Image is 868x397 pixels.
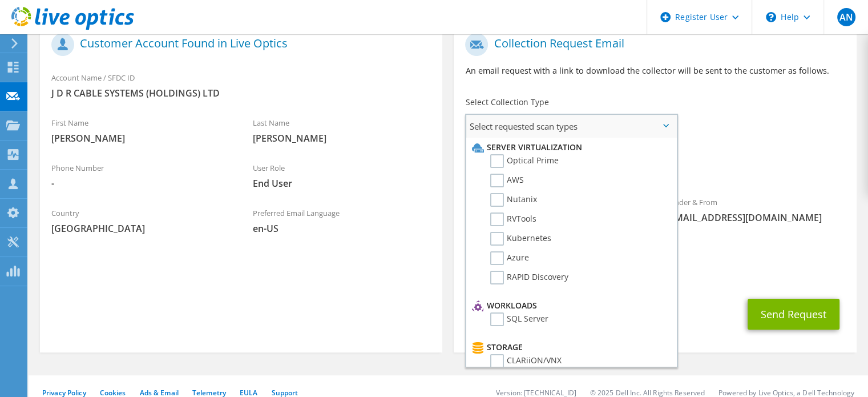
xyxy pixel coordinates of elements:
span: en-US [253,222,431,235]
label: SQL Server [490,312,548,326]
label: Select Collection Type [465,97,548,108]
label: Azure [490,251,529,265]
div: User Role [241,156,443,195]
span: [EMAIL_ADDRESS][DOMAIN_NAME] [667,211,845,224]
span: - [51,177,230,190]
label: Optical Prime [490,154,559,168]
span: [PERSON_NAME] [51,132,230,145]
span: J D R CABLE SYSTEMS (HOLDINGS) LTD [51,87,431,99]
svg: \n [766,12,776,22]
p: An email request with a link to download the collector will be sent to the customer as follows. [465,65,845,77]
div: Phone Number [40,156,241,195]
div: Last Name [241,111,443,150]
div: Requested Collections [454,142,856,185]
label: Kubernetes [490,232,551,246]
span: AN [837,8,855,26]
label: RAPID Discovery [490,271,568,284]
label: RVTools [490,212,536,226]
h1: Customer Account Found in Live Optics [51,33,425,56]
li: Workloads [469,299,671,312]
div: Account Name / SFDC ID [40,66,442,105]
label: AWS [490,174,524,187]
span: [GEOGRAPHIC_DATA] [51,222,230,235]
li: Server Virtualization [469,141,671,154]
span: End User [253,177,431,190]
button: Send Request [748,299,839,330]
div: CC & Reply To [454,248,856,287]
span: Select requested scan types [466,115,676,138]
li: Storage [469,340,671,354]
span: [PERSON_NAME] [253,132,431,145]
h1: Collection Request Email [465,33,839,56]
label: Nutanix [490,193,537,207]
label: CLARiiON/VNX [490,354,562,368]
div: Sender & From [655,190,857,230]
div: Preferred Email Language [241,201,443,240]
div: First Name [40,111,241,150]
div: To [454,190,655,242]
div: Country [40,201,241,240]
